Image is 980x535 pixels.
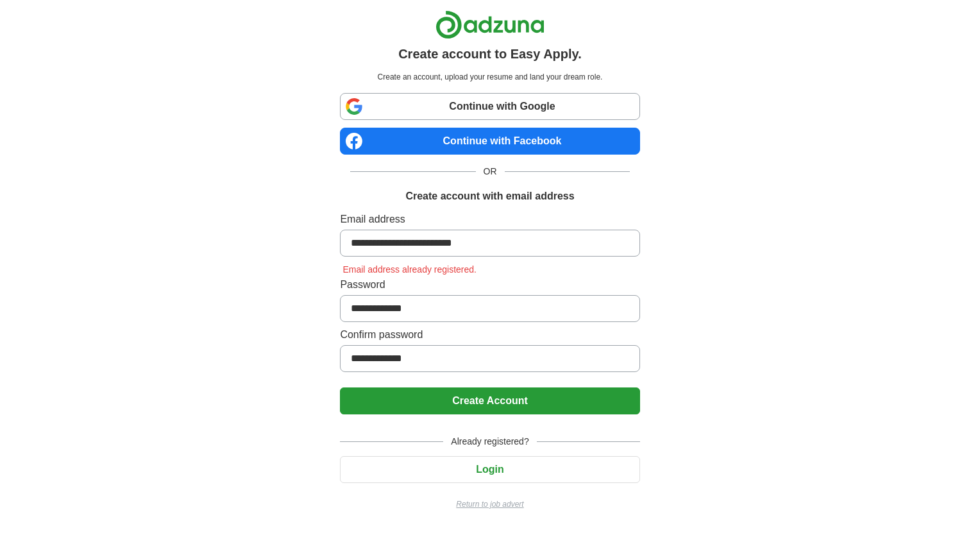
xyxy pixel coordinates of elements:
[340,93,639,120] a: Continue with Google
[398,44,582,64] h1: Create account to Easy Apply.
[340,456,639,483] button: Login
[340,464,639,475] a: Login
[340,277,639,293] label: Password
[342,71,637,83] p: Create an account, upload your resume and land your dream role.
[340,128,639,155] a: Continue with Facebook
[340,212,639,227] label: Email address
[443,435,536,448] span: Already registered?
[340,498,639,510] a: Return to job advert
[435,10,545,39] img: Adzuna logo
[476,165,505,178] span: OR
[340,327,639,343] label: Confirm password
[405,189,574,204] h1: Create account with email address
[340,387,639,414] button: Create Account
[340,264,479,275] span: Email address already registered.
